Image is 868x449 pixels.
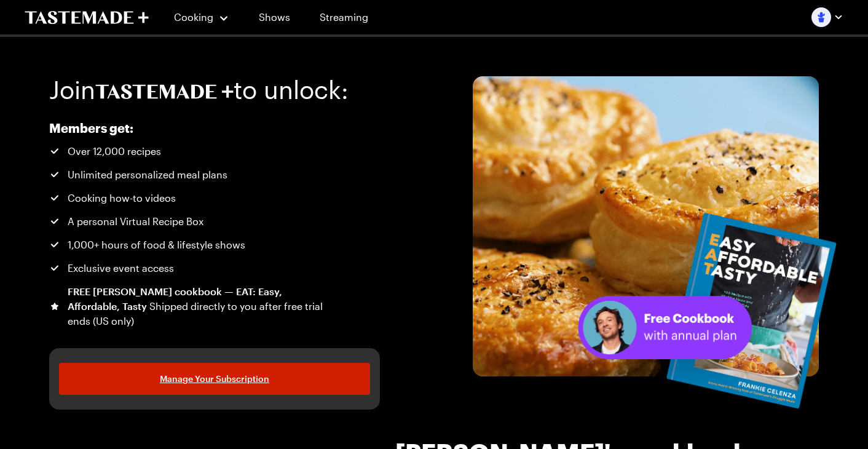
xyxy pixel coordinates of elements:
[811,7,831,27] img: Profile picture
[59,363,370,395] a: Manage Your Subscription
[68,144,161,159] span: Over 12,000 recipes
[174,11,213,23] span: Cooking
[49,121,325,135] h2: Members get:
[49,76,349,103] h1: Join to unlock:
[173,2,229,32] button: Cooking
[68,191,176,205] span: Cooking how-to videos
[68,261,174,276] span: Exclusive event access
[160,373,269,385] span: Manage Your Subscription
[49,144,325,328] ul: Tastemade+ Annual subscription benefits
[68,237,245,252] span: 1,000+ hours of food & lifestyle shows
[811,7,843,27] button: Profile picture
[68,214,203,229] span: A personal Virtual Recipe Box
[68,284,325,328] div: FREE [PERSON_NAME] cookbook — EAT: Easy, Affordable, Tasty
[68,300,323,327] span: Shipped directly to you after free trial ends (US only)
[68,167,227,182] span: Unlimited personalized meal plans
[25,10,149,25] a: To Tastemade Home Page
